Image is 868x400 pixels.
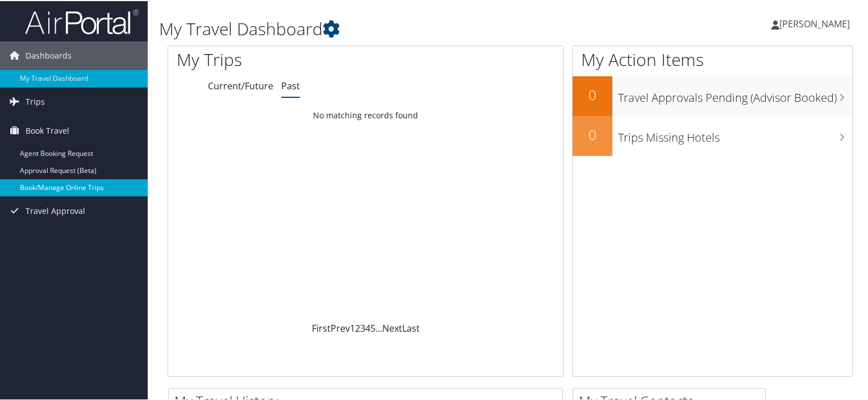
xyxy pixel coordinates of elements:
[573,115,852,155] a: 0Trips Missing Hotels
[281,79,300,91] a: Past
[168,104,563,125] td: No matching records found
[779,17,850,29] span: [PERSON_NAME]
[382,321,402,333] a: Next
[573,47,852,71] h1: My Action Items
[331,321,350,333] a: Prev
[26,86,45,115] span: Trips
[355,321,360,333] a: 2
[771,6,861,40] a: [PERSON_NAME]
[573,75,852,115] a: 0Travel Approvals Pending (Advisor Booked)
[26,196,85,224] span: Travel Approval
[573,124,612,143] h2: 0
[360,321,365,333] a: 3
[312,321,331,333] a: First
[159,16,627,40] h1: My Travel Dashboard
[573,84,612,104] h2: 0
[26,40,72,69] span: Dashboards
[618,83,852,105] h3: Travel Approvals Pending (Advisor Booked)
[208,79,273,91] a: Current/Future
[25,7,139,34] img: airportal-logo.png
[350,321,355,333] a: 1
[402,321,420,333] a: Last
[365,321,370,333] a: 4
[375,321,382,333] span: …
[618,123,852,145] h3: Trips Missing Hotels
[177,47,390,71] h1: My Trips
[26,116,69,144] span: Book Travel
[370,321,375,333] a: 5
